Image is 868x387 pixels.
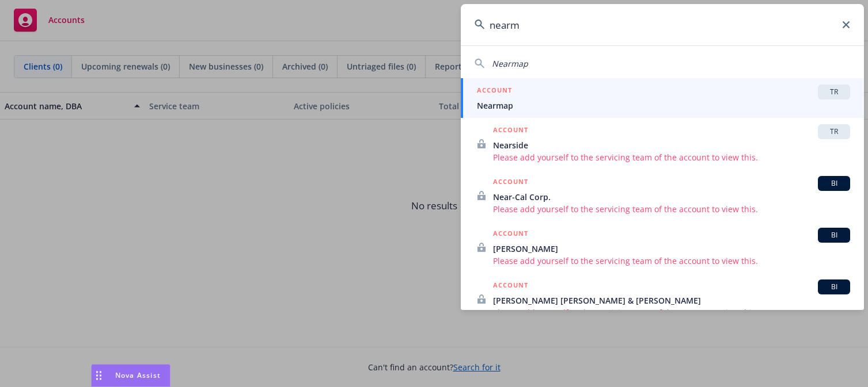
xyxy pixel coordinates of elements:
[822,127,846,137] span: TR
[92,365,106,386] div: Drag to move
[493,151,850,163] span: Please add yourself to the servicing team of the account to view this.
[493,191,850,203] span: Near-Cal Corp.
[493,228,528,242] h5: ACCOUNT
[822,230,846,240] span: BI
[115,370,161,380] span: Nova Assist
[493,243,850,255] span: [PERSON_NAME]
[822,282,846,292] span: BI
[493,255,850,267] span: Please add yourself to the servicing team of the account to view this.
[461,170,864,221] a: ACCOUNTBINear-Cal Corp.Please add yourself to the servicing team of the account to view this.
[477,99,850,112] span: Nearmap
[493,124,528,138] h5: ACCOUNT
[493,306,850,319] span: Please add yourself to the servicing team of the account to view this.
[493,176,528,190] h5: ACCOUNT
[461,4,864,45] input: Search...
[91,364,170,387] button: Nova Assist
[461,118,864,170] a: ACCOUNTTRNearsidePlease add yourself to the servicing team of the account to view this.
[493,294,850,306] span: [PERSON_NAME] [PERSON_NAME] & [PERSON_NAME]
[461,221,864,273] a: ACCOUNTBI[PERSON_NAME]Please add yourself to the servicing team of the account to view this.
[493,203,850,215] span: Please add yourself to the servicing team of the account to view this.
[477,85,512,98] h5: ACCOUNT
[461,273,864,325] a: ACCOUNTBI[PERSON_NAME] [PERSON_NAME] & [PERSON_NAME]Please add yourself to the servicing team of ...
[822,87,846,97] span: TR
[822,178,846,189] span: BI
[461,78,864,118] a: ACCOUNTTRNearmap
[493,279,528,293] h5: ACCOUNT
[493,139,850,151] span: Nearside
[492,58,528,69] span: Nearmap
